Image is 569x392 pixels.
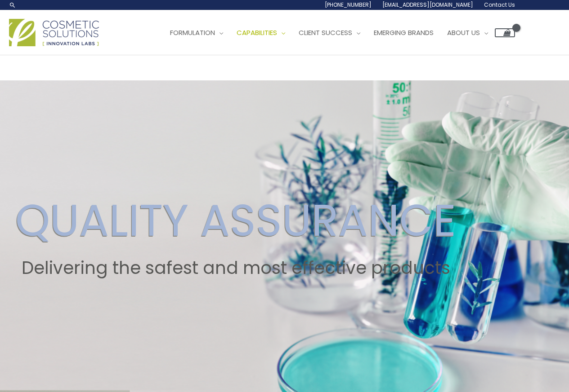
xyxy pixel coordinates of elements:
[157,19,515,46] nav: Site Navigation
[382,1,473,9] span: [EMAIL_ADDRESS][DOMAIN_NAME]
[440,19,495,46] a: About Us
[374,28,434,37] span: Emerging Brands
[15,194,456,247] h2: QUALITY ASSURANCE
[15,258,456,278] h2: Delivering the safest and most effective products
[163,19,230,46] a: Formulation
[325,1,372,9] span: [PHONE_NUMBER]
[170,28,215,37] span: Formulation
[292,19,367,46] a: Client Success
[9,1,16,9] a: Search icon link
[230,19,292,46] a: Capabilities
[447,28,480,37] span: About Us
[367,19,440,46] a: Emerging Brands
[9,19,99,46] img: Cosmetic Solutions Logo
[495,28,515,37] a: View Shopping Cart, empty
[237,28,277,37] span: Capabilities
[484,1,515,9] span: Contact Us
[299,28,352,37] span: Client Success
